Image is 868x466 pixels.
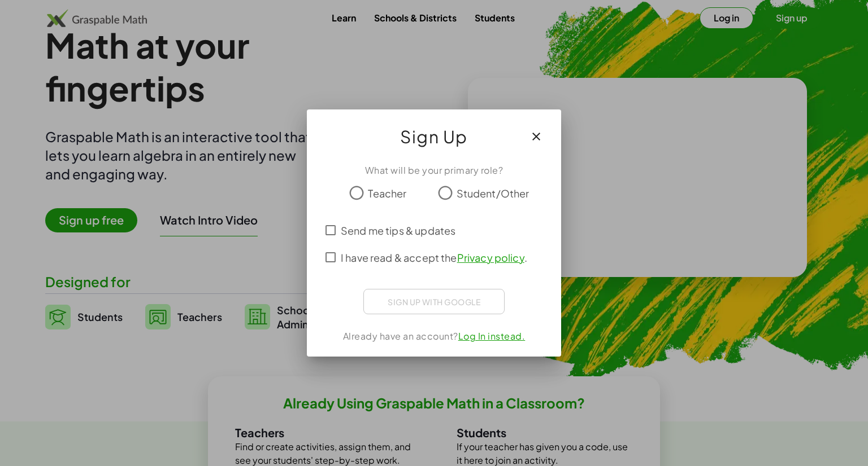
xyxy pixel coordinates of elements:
a: Privacy policy [457,251,524,264]
span: Send me tips & updates [341,223,455,238]
span: Teacher [368,186,406,201]
span: Student/Other [457,186,530,201]
span: I have read & accept the . [341,250,527,265]
a: Log In instead. [458,330,526,342]
div: Already have an account? [320,329,548,343]
div: What will be your primary role? [320,164,548,177]
span: Sign Up [400,123,468,150]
